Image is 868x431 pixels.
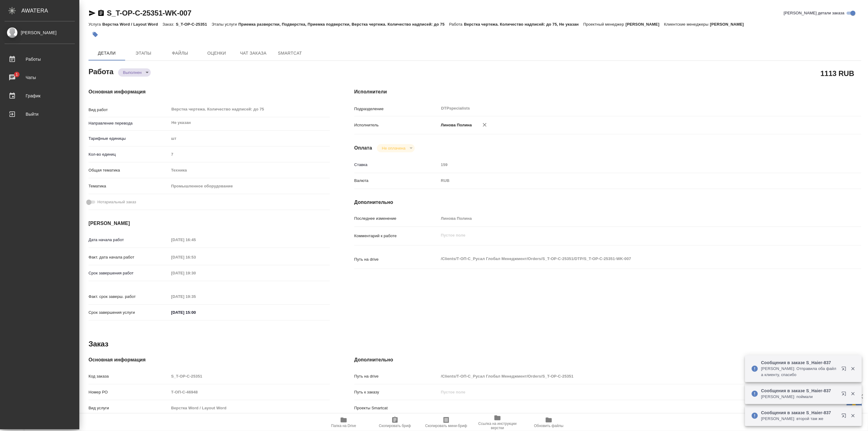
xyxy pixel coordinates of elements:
p: S_T-OP-C-25351 [176,22,212,27]
button: Скопировать бриф [369,414,421,431]
p: Вид услуги [89,405,169,411]
button: Закрыть [847,391,859,397]
p: Код заказа [89,373,169,379]
p: Тарифные единицы [89,136,169,142]
p: Кол-во единиц [89,151,169,158]
span: Этапы [129,49,158,57]
button: Ссылка на инструкции верстки [472,414,523,431]
p: Подразделение [354,106,439,112]
button: Добавить тэг [89,28,102,41]
h4: [PERSON_NAME] [89,220,330,227]
span: 1 [12,71,21,78]
h2: 1113 RUB [821,68,854,78]
div: AWATERA [21,5,79,17]
p: Заказ: [163,22,176,27]
p: Дата начала работ [89,237,169,243]
div: График [5,91,75,100]
div: Чаты [5,73,75,82]
p: Путь на drive [354,373,439,379]
p: Срок завершения услуги [89,310,169,316]
p: Исполнитель [354,122,439,128]
p: Последнее изменение [354,215,439,222]
p: [PERSON_NAME] [710,22,748,27]
a: График [2,88,78,103]
button: Открыть в новой вкладке [838,410,852,424]
textarea: /Clients/Т-ОП-С_Русал Глобал Менеджмент/Orders/S_T-OP-C-25351/DTP/S_T-OP-C-25351-WK-007 [439,254,819,264]
input: Пустое поле [169,388,330,397]
div: Выполнен [377,144,414,152]
span: SmartCat [275,49,305,57]
span: Скопировать мини-бриф [425,424,467,428]
input: Пустое поле [169,150,330,159]
a: Выйти [2,107,78,122]
button: Скопировать мини-бриф [421,414,472,431]
button: Выполнен [121,70,143,75]
p: [PERSON_NAME]: поймали [761,394,837,400]
p: Сообщения в заказе S_Haier-837 [761,388,837,394]
p: Валюта [354,178,439,184]
p: Вид работ [89,107,169,113]
a: S_T-OP-C-25351-WK-007 [107,9,191,17]
h4: Основная информация [89,356,330,364]
h4: Дополнительно [354,199,861,206]
p: Номер РО [89,389,169,395]
button: Удалить исполнителя [478,118,491,132]
p: Линова Полина [439,122,472,128]
p: Факт. дата начала работ [89,254,169,260]
button: Не оплачена [380,146,407,151]
p: Путь на drive [354,256,439,263]
button: Закрыть [847,413,859,418]
h2: Заказ [89,339,108,349]
span: Обновить файлы [534,424,564,428]
p: Ставка [354,162,439,168]
button: Закрыть [847,366,859,371]
span: Детали [92,49,121,57]
h4: Оплата [354,144,372,152]
input: ✎ Введи что-нибудь [169,308,222,317]
p: Срок завершения работ [89,270,169,276]
span: Ссылка на инструкции верстки [476,422,519,430]
p: [PERSON_NAME]: Отправила оба файла клиенту, спасибо [761,366,837,378]
input: Пустое поле [439,372,819,381]
h4: Исполнители [354,88,861,96]
div: шт [169,133,330,144]
button: Скопировать ссылку [97,9,105,17]
span: Чат заказа [239,49,268,57]
div: Выполнен [118,68,151,77]
p: Сообщения в заказе S_Haier-837 [761,410,837,416]
h4: Основная информация [89,88,330,96]
p: Верстка чертежа. Количество надписей: до 75, Не указан [464,22,583,27]
p: Путь к заказу [354,389,439,395]
p: Клиентские менеджеры [664,22,710,27]
p: Сообщения в заказе S_Haier-837 [761,360,837,366]
span: Скопировать бриф [379,424,411,428]
input: Пустое поле [169,292,222,301]
p: Верстка Word / Layout Word [102,22,162,27]
a: 1Чаты [2,70,78,85]
p: [PERSON_NAME]: второй там же [761,416,837,422]
span: Оценки [202,49,231,57]
input: Пустое поле [169,269,222,277]
input: Пустое поле [169,235,222,244]
input: Пустое поле [439,160,819,169]
div: [PERSON_NAME] [5,29,75,36]
button: Открыть в новой вкладке [838,388,852,402]
a: Работы [2,52,78,67]
button: Папка на Drive [318,414,369,431]
p: Приемка разверстки, Подверстка, Приемка подверстки, Верстка чертежа. Количество надписей: до 75 [238,22,449,27]
div: Работы [5,55,75,64]
p: Услуга [89,22,102,27]
p: Этапы услуги [212,22,238,27]
p: Направление перевода [89,120,169,126]
span: Нотариальный заказ [97,199,136,205]
div: Промышленное оборудование [169,181,330,191]
p: Работа [449,22,464,27]
button: Скопировать ссылку для ЯМессенджера [89,9,96,17]
p: Комментарий к работе [354,233,439,239]
p: Проекты Smartcat [354,405,439,411]
span: Файлы [165,49,195,57]
input: Пустое поле [439,388,819,397]
p: Проектный менеджер [583,22,625,27]
button: Обновить файлы [523,414,574,431]
span: Папка на Drive [331,424,356,428]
